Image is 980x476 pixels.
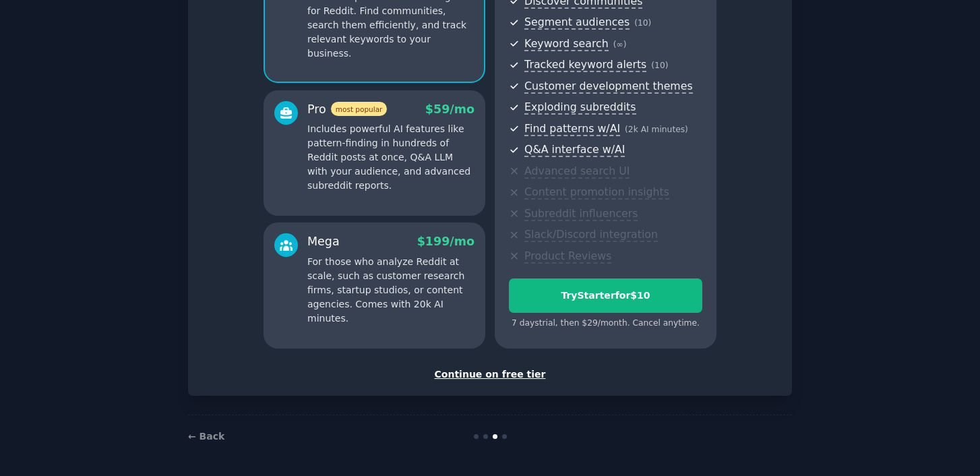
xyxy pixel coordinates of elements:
[524,207,638,221] span: Subreddit influencers
[417,235,474,248] span: $ 199 /mo
[425,102,474,116] span: $ 59 /mo
[307,233,340,250] div: Mega
[307,255,474,326] p: For those who analyze Reddit at scale, such as customer research firms, startup studios, or conte...
[625,125,688,134] span: ( 2k AI minutes )
[613,40,627,49] span: ( ∞ )
[524,58,646,72] span: Tracked keyword alerts
[524,228,658,242] span: Slack/Discord integration
[524,249,611,264] span: Product Reviews
[509,278,702,313] button: TryStarterfor$10
[524,165,630,179] span: Advanced search UI
[307,122,474,193] p: Includes powerful AI features like pattern-finding in hundreds of Reddit posts at once, Q&A LLM w...
[634,18,651,28] span: ( 10 )
[307,101,387,118] div: Pro
[202,367,778,382] div: Continue on free tier
[331,102,388,116] span: most popular
[510,289,702,303] div: Try Starter for $10
[524,143,625,157] span: Q&A interface w/AI
[524,100,636,115] span: Exploding subreddits
[509,318,702,330] div: 7 days trial, then $ 29 /month . Cancel anytime.
[524,16,630,30] span: Segment audiences
[524,80,693,94] span: Customer development themes
[651,61,668,70] span: ( 10 )
[524,37,609,51] span: Keyword search
[188,431,224,442] a: ← Back
[524,185,669,200] span: Content promotion insights
[524,122,620,136] span: Find patterns w/AI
